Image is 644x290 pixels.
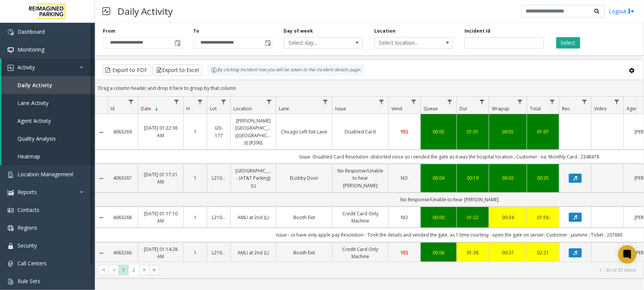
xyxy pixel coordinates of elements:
a: Total Filter Menu [547,97,557,107]
span: Dur [460,105,468,112]
div: 00:06 [425,249,452,256]
img: 'icon' [8,279,14,285]
a: 00:02 [494,174,522,182]
div: Data table [95,97,644,261]
div: 00:34 [494,214,522,221]
a: Dur Filter Menu [477,97,487,107]
span: Toggle popup [173,38,181,48]
a: Heatmap [2,147,95,165]
span: Page 2 [129,265,139,275]
span: H [186,105,190,112]
a: 4063269 [112,128,133,135]
span: NO [401,175,408,181]
div: 00:25 [532,174,554,182]
a: 01:22 [461,214,484,221]
a: Logout [609,7,635,15]
span: NO [401,214,408,221]
label: From [103,28,115,34]
span: Agent [627,105,639,112]
div: 01:56 [532,214,554,221]
a: 00:19 [461,174,484,182]
a: 4063266 [112,249,133,256]
a: Collapse Details [95,176,107,182]
div: Drag a column header and drop it here to group by that column [95,82,644,95]
img: 'icon' [8,29,14,35]
a: Credit Card Only Machine [337,210,384,224]
span: Rec. [562,105,571,112]
img: 'icon' [8,47,14,53]
a: 01:07 [532,128,554,135]
a: Queue Filter Menu [445,97,455,107]
span: Rule Sets [17,277,40,285]
a: Rec. Filter Menu [579,97,590,107]
span: Lane Activity [17,99,49,107]
a: [DATE] 01:17:21 AM [143,171,179,185]
a: Collapse Details [95,250,107,256]
span: Total [530,105,541,112]
label: To [193,28,199,34]
button: Select [556,37,580,49]
a: YES [393,249,416,256]
a: 02:21 [532,249,554,256]
span: Daily Activity [17,82,52,89]
img: 'icon' [8,225,14,231]
span: Location Management [17,171,74,178]
span: Quality Analysis [17,135,56,142]
a: Booth Exit [281,249,328,256]
a: [DATE] 01:17:10 AM [143,210,179,224]
span: Security [17,242,37,249]
span: Select day... [284,38,347,48]
img: 'icon' [8,190,14,196]
div: 01:01 [461,128,484,135]
span: Monitoring [17,46,44,53]
label: Incident Id [464,28,490,34]
a: Agent Activity [2,112,95,130]
a: Lane Filter Menu [320,97,331,107]
button: Export to PDF [103,64,151,76]
span: Id [110,105,115,112]
div: By clicking Incident row you will be taken to the incident details page. [207,64,365,76]
a: Chicago Left Exit Lane [281,128,328,135]
a: Id Filter Menu [126,97,136,107]
img: 'icon' [8,243,14,249]
a: Date Filter Menu [172,97,182,107]
a: 1 [188,249,202,256]
a: Booth Exit [281,214,328,221]
a: 1 [188,128,202,135]
span: Wrapup [492,105,509,112]
span: Video [594,105,607,112]
span: Activity [17,64,35,71]
a: Vend Filter Menu [409,97,419,107]
span: Dashboard [17,28,45,35]
img: 'icon' [8,207,14,213]
img: infoIcon.svg [211,67,217,73]
a: AMLI at 2nd (L) [235,214,271,221]
span: Call Centers [17,260,47,267]
span: Page 1 [118,265,129,275]
a: [DATE] 01:14:28 AM [143,246,179,260]
span: Sortable [154,106,160,112]
span: Queue [424,105,438,112]
button: Export to Excel [153,64,202,76]
a: 01:38 [461,249,484,256]
a: Collapse Details [95,129,107,135]
span: Go to the next page [139,265,150,276]
div: 00:05 [425,128,452,135]
a: L21003700 [212,174,226,182]
a: 00:37 [494,249,522,256]
span: YES [401,249,408,256]
a: YES [393,128,416,135]
span: Go to the last page [151,267,157,273]
a: 00:04 [425,174,452,182]
a: 00:00 [425,214,452,221]
kendo-pager-info: 1 - 30 of 35 items [164,267,636,273]
span: Vend [391,105,402,112]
